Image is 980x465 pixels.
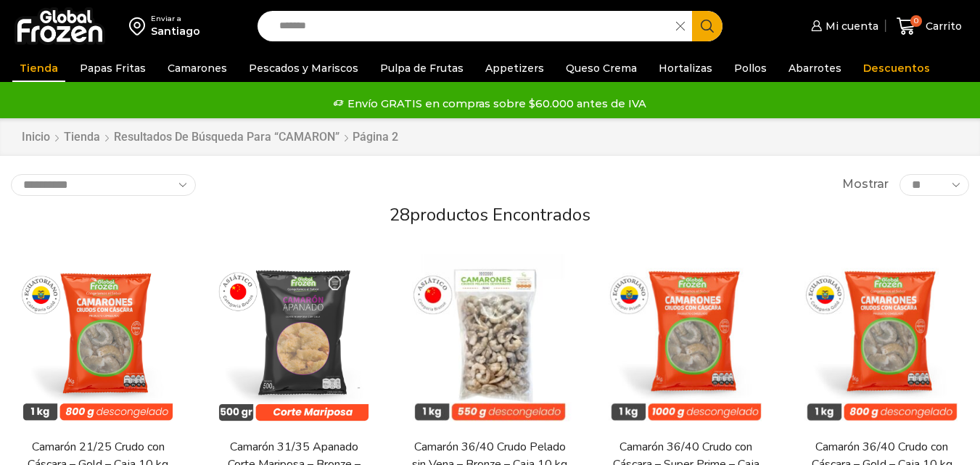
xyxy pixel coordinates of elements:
[129,14,151,38] img: address-field-icon.svg
[63,129,101,146] a: Tienda
[922,19,962,33] span: Carrito
[373,54,471,82] a: Pulpa de Frutas
[692,11,722,41] button: Search button
[12,54,65,82] a: Tienda
[822,19,878,33] span: Mi cuenta
[21,129,401,146] nav: Breadcrumb
[21,129,51,146] a: Inicio
[73,54,153,82] a: Papas Fritas
[856,54,937,82] a: Descuentos
[893,9,965,44] a: 0 Carrito
[781,54,849,82] a: Abarrotes
[910,15,922,27] span: 0
[11,174,196,196] select: Pedido de la tienda
[151,14,200,24] div: Enviar a
[559,54,644,82] a: Queso Crema
[160,54,234,82] a: Camarones
[727,54,774,82] a: Pollos
[113,129,340,146] a: Resultados de búsqueda para “CAMARON”
[842,176,889,193] span: Mostrar
[151,24,200,38] div: Santiago
[390,203,410,226] span: 28
[242,54,366,82] a: Pescados y Mariscos
[478,54,551,82] a: Appetizers
[353,130,398,144] span: Página 2
[410,203,590,226] span: productos encontrados
[807,12,878,41] a: Mi cuenta
[651,54,720,82] a: Hortalizas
